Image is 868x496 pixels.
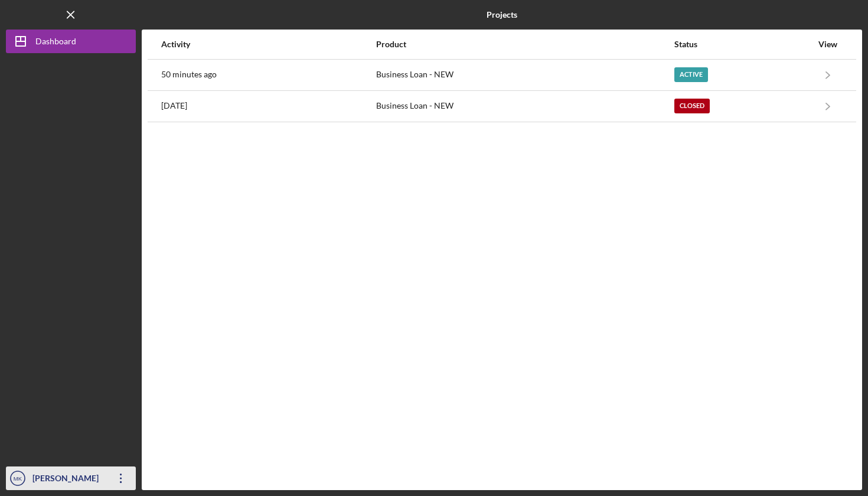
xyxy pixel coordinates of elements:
button: MK[PERSON_NAME] [6,466,136,490]
div: View [813,40,843,49]
time: 2025-02-19 17:53 [161,101,187,110]
b: Projects [487,10,517,19]
div: [PERSON_NAME] [30,466,106,493]
div: Active [674,67,708,82]
div: Activity [161,40,375,49]
div: Business Loan - NEW [376,60,673,90]
div: Product [376,40,673,49]
div: Business Loan - NEW [376,92,673,121]
div: Closed [674,99,710,113]
time: 2025-10-10 14:28 [161,70,217,79]
div: Dashboard [35,30,76,56]
div: Status [674,40,812,49]
text: MK [14,475,22,482]
button: Dashboard [6,30,136,53]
